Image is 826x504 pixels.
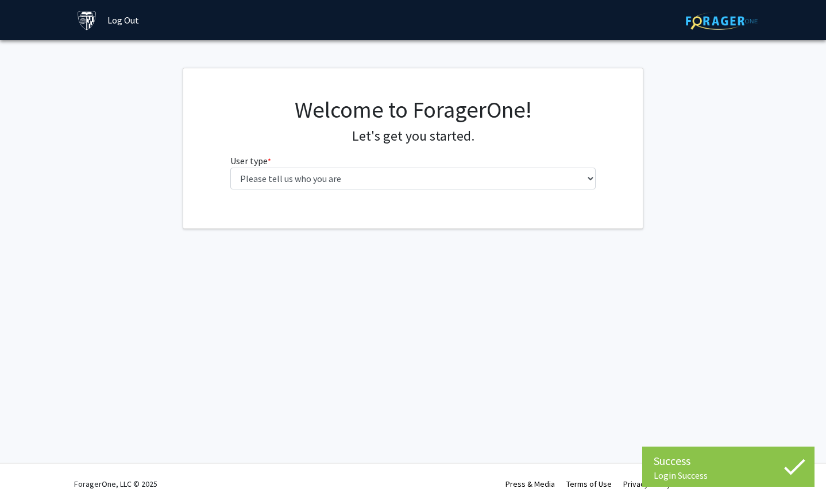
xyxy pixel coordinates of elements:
div: ForagerOne, LLC © 2025 [74,464,157,504]
a: Press & Media [505,479,555,489]
h4: Let's get you started. [230,128,596,145]
div: Login Success [654,470,803,481]
img: Johns Hopkins University Logo [77,10,97,30]
a: Terms of Use [566,479,612,489]
a: Privacy Policy [623,479,671,489]
img: ForagerOne Logo [686,12,758,30]
label: User type [230,154,271,168]
div: Success [654,452,803,470]
h1: Welcome to ForagerOne! [230,96,596,123]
